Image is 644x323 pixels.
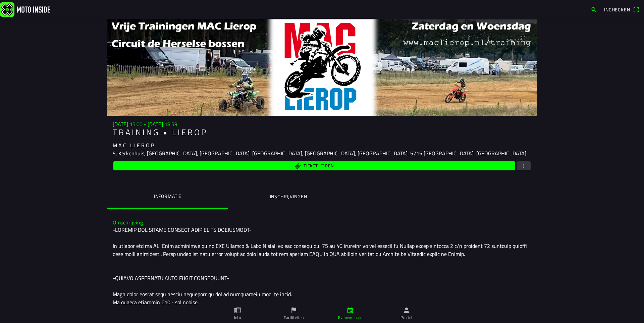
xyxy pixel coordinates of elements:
ion-label: Profiel [400,315,413,321]
ion-label: Info [234,315,241,321]
ion-text: M A C L I E R O P [113,141,154,149]
span: Ticket kopen [304,164,334,168]
ion-icon: person [403,307,410,314]
ion-label: Faciliteiten [284,315,304,321]
h3: Omschrijving [113,219,531,226]
h3: [DATE] 15:00 - [DATE] 18:59 [113,121,531,127]
ion-label: Inschrijvingen [270,193,307,200]
ion-icon: flag [290,307,298,314]
ion-icon: paper [234,307,241,314]
ion-label: Evenementen [338,315,363,321]
a: search [587,4,601,15]
h1: T R A I N I N G • L I E R O P [113,127,531,137]
ion-label: Informatie [154,193,181,200]
ion-icon: calendar [346,307,354,314]
span: Inchecken [604,6,630,13]
ion-text: 5, Kerkenhuis, [GEOGRAPHIC_DATA], [GEOGRAPHIC_DATA], [GEOGRAPHIC_DATA], [GEOGRAPHIC_DATA], [GEOGR... [113,149,526,157]
a: Incheckenqr scanner [601,4,643,15]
